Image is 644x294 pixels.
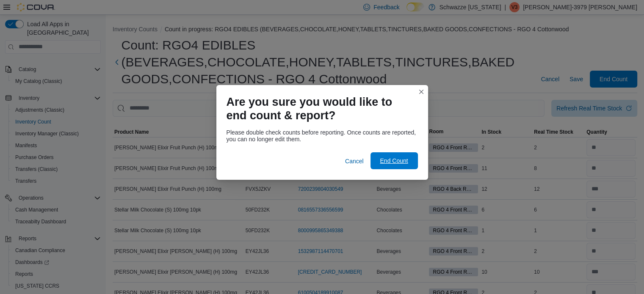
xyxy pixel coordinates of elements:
[380,157,408,165] span: End Count
[370,152,418,169] button: End Count
[345,157,364,165] span: Cancel
[227,95,411,122] h1: Are you sure you would like to end count & report?
[416,87,426,97] button: Closes this modal window
[342,153,367,170] button: Cancel
[227,129,418,143] div: Please double check counts before reporting. Once counts are reported, you can no longer edit them.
